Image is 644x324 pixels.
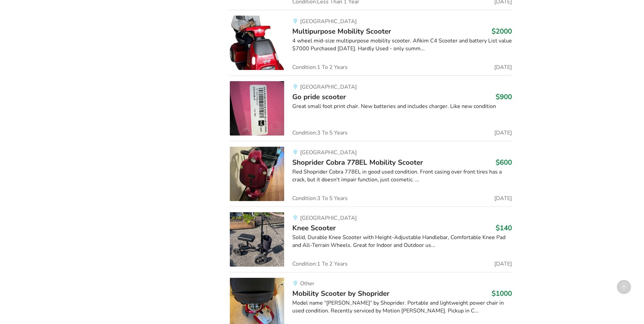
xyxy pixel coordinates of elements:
[300,214,357,222] span: [GEOGRAPHIC_DATA]
[300,149,357,156] span: [GEOGRAPHIC_DATA]
[494,261,512,267] span: [DATE]
[292,65,348,70] span: Condition: 1 To 2 Years
[230,10,512,75] a: mobility-multipurpose mobility scooter[GEOGRAPHIC_DATA]Multipurpose Mobility Scooter$20004 wheel ...
[300,280,314,287] span: Other
[292,196,348,201] span: Condition: 3 To 5 Years
[292,158,423,167] span: Shoprider Cobra 778EL Mobility Scooter
[230,16,284,70] img: mobility-multipurpose mobility scooter
[300,83,357,91] span: [GEOGRAPHIC_DATA]
[494,196,512,201] span: [DATE]
[494,65,512,70] span: [DATE]
[230,147,284,201] img: mobility-shoprider cobra 778el mobility scooter
[292,223,336,233] span: Knee Scooter
[292,299,512,315] div: Model name “[PERSON_NAME]” by Shoprider. Portable and lightweight power chair in used condition. ...
[496,223,512,232] h3: $140
[230,212,284,267] img: mobility-knee scooter
[492,27,512,36] h3: $2000
[492,289,512,298] h3: $1000
[292,92,346,102] span: Go pride scooter
[300,18,357,25] span: [GEOGRAPHIC_DATA]
[230,75,512,141] a: mobility-go pride scooter[GEOGRAPHIC_DATA]Go pride scooter$900Great small foot print chair. New b...
[496,92,512,101] h3: $900
[292,234,512,249] div: Solid, Durable Knee Scooter with Height-Adjustable Handlebar, Comfortable Knee Pad and All-Terrai...
[292,130,348,136] span: Condition: 3 To 5 Years
[230,206,512,272] a: mobility-knee scooter[GEOGRAPHIC_DATA]Knee Scooter$140Solid, Durable Knee Scooter with Height-Adj...
[292,168,512,184] div: Red Shoprider Cobra 778EL in good used condition. Front casing over front tires has a crack, but ...
[292,37,512,53] div: 4 wheel mid-size multipurpose mobility scooter. Afikim C4 Scooter and battery List value $7000 Pu...
[292,26,391,36] span: Multipurpose Mobility Scooter
[292,103,512,110] div: Great small foot print chair. New batteries and includes charger. Like new condition
[292,261,348,267] span: Condition: 1 To 2 Years
[230,81,284,136] img: mobility-go pride scooter
[494,130,512,136] span: [DATE]
[496,158,512,167] h3: $600
[292,289,389,298] span: Mobility Scooter by Shoprider
[230,141,512,206] a: mobility-shoprider cobra 778el mobility scooter[GEOGRAPHIC_DATA]Shoprider Cobra 778EL Mobility Sc...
